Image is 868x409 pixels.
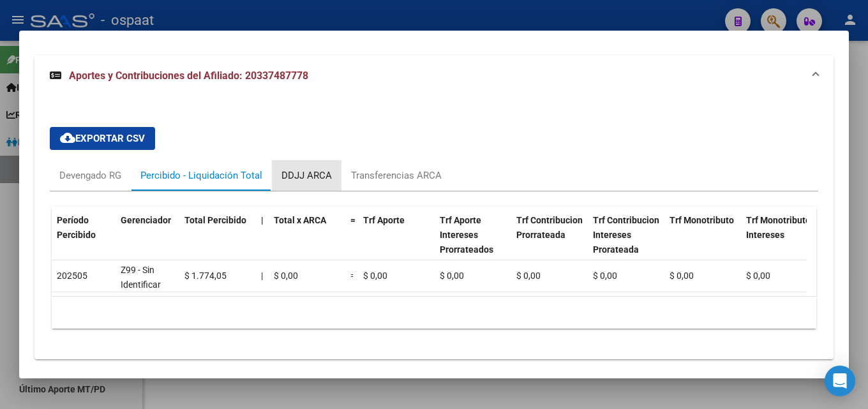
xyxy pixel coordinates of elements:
span: Trf Monotributo [670,215,734,225]
span: | [261,271,263,281]
span: $ 0,00 [670,271,694,281]
span: | [261,215,264,225]
div: Percibido - Liquidación Total [140,168,262,182]
span: $ 0,00 [440,271,464,281]
mat-expansion-panel-header: Aportes y Contribuciones del Afiliado: 20337487778 [34,56,834,96]
datatable-header-cell: = [345,207,358,278]
mat-icon: cloud_download [60,130,75,145]
span: $ 1.774,05 [184,271,227,281]
span: Total x ARCA [274,215,326,225]
datatable-header-cell: | [256,207,269,278]
datatable-header-cell: Total x ARCA [269,207,345,278]
div: Transferencias ARCA [351,168,442,182]
span: = [350,215,355,225]
div: Open Intercom Messenger [825,366,855,396]
span: Gerenciador [121,215,171,225]
div: Aportes y Contribuciones del Afiliado: 20337487778 [34,96,834,359]
datatable-header-cell: Trf Contribucion Prorrateada [511,207,588,278]
span: Total Percibido [184,215,246,225]
datatable-header-cell: Trf Contribucion Intereses Prorateada [588,207,664,278]
span: Trf Aporte [363,215,405,225]
span: $ 0,00 [363,271,387,281]
span: $ 0,00 [516,271,541,281]
div: DDJJ ARCA [281,168,332,182]
span: 202505 [57,271,87,281]
span: Exportar CSV [60,133,145,144]
span: Trf Monotributo Intereses [746,215,811,240]
div: Devengado RG [59,168,121,182]
datatable-header-cell: Trf Monotributo [664,207,741,278]
span: $ 0,00 [593,271,617,281]
span: Período Percibido [57,215,96,240]
span: Aportes y Contribuciones del Afiliado: 20337487778 [69,70,308,82]
datatable-header-cell: Trf Aporte Intereses Prorrateados [435,207,511,278]
span: $ 0,00 [746,271,770,281]
span: Trf Contribucion Prorrateada [516,215,583,240]
span: = [350,271,355,281]
datatable-header-cell: Trf Aporte [358,207,435,278]
datatable-header-cell: Período Percibido [52,207,116,278]
span: Trf Contribucion Intereses Prorateada [593,215,659,255]
span: Trf Aporte Intereses Prorrateados [440,215,493,255]
span: Z99 - Sin Identificar [121,265,161,290]
span: $ 0,00 [274,271,298,281]
datatable-header-cell: Gerenciador [116,207,179,278]
datatable-header-cell: Trf Monotributo Intereses [741,207,818,278]
datatable-header-cell: Total Percibido [179,207,256,278]
button: Exportar CSV [50,127,155,150]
